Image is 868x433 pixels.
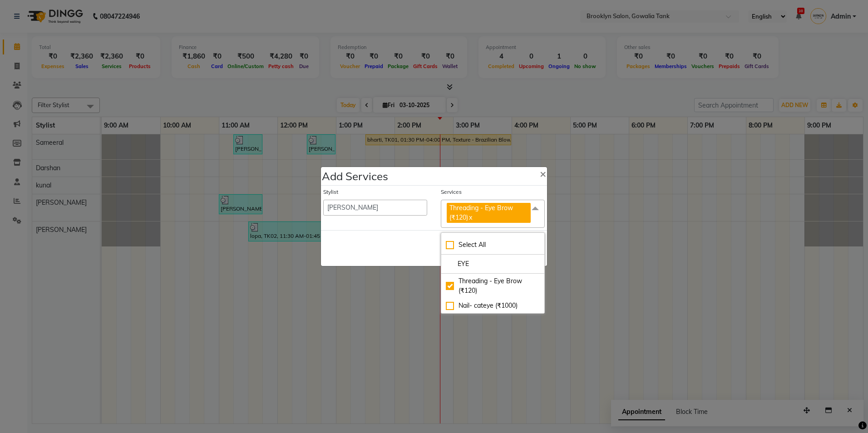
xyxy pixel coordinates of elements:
button: Close [533,161,553,186]
div: Select All [446,240,540,250]
h4: Add Services [322,168,388,184]
label: Stylist [323,188,338,196]
input: multiselect-search [446,259,540,269]
a: x [468,213,472,221]
span: × [540,167,546,180]
div: Threading - Eye Brow (₹120) [446,276,540,295]
span: Threading - Eye Brow (₹120) [449,204,513,221]
div: Nail- cateye (₹1000) [446,301,540,310]
label: Services [441,188,462,196]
